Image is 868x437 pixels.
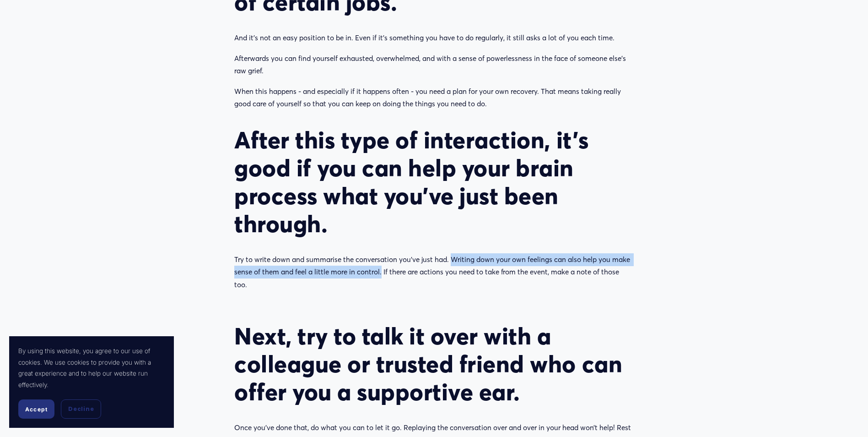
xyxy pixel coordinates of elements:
[234,253,634,291] p: Try to write down and summarise the conversation you’ve just had. Writing down your own feelings ...
[234,52,634,77] p: Afterwards you can find yourself exhausted, overwhelmed, and with a sense of powerlessness in the...
[234,85,634,110] p: When this happens - and especially if it happens often - you need a plan for your own recovery. T...
[234,32,634,44] p: And it’s not an easy position to be in. Even if it’s something you have to do regularly, it still...
[61,399,101,419] button: Decline
[234,322,634,406] h2: Next, try to talk it over with a colleague or trusted friend who can offer you a supportive ear.
[18,399,54,419] button: Accept
[234,126,634,238] h2: After this type of interaction, it’s good if you can help your brain process what you’ve just bee...
[18,345,165,390] p: By using this website, you agree to our use of cookies. We use cookies to provide you with a grea...
[25,406,48,413] span: Accept
[9,336,174,428] section: Cookie banner
[68,405,94,413] span: Decline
